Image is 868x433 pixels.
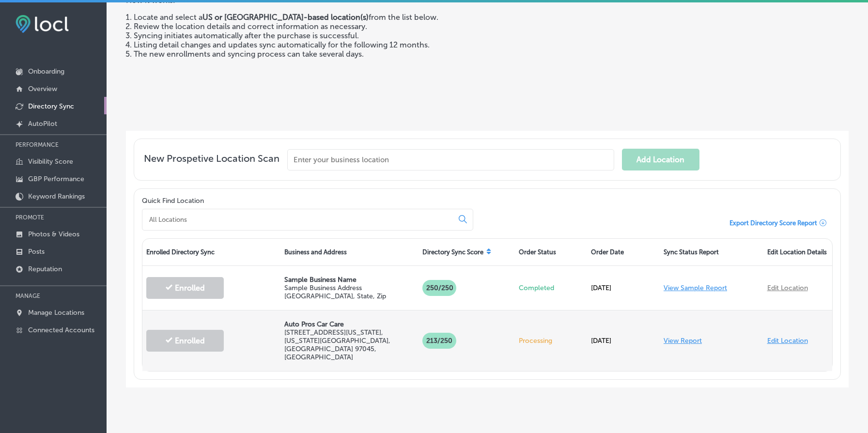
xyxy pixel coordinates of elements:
div: Sync Status Report [660,239,763,265]
input: All Locations [148,215,451,224]
div: Directory Sync Score [418,239,515,265]
li: The new enrollments and syncing process can take several days. [134,49,555,59]
p: 250/250 [422,280,456,296]
p: Posts [28,247,45,256]
div: Order Status [515,239,588,265]
div: Enrolled Directory Sync [142,239,280,265]
li: Syncing initiates automatically after the purchase is successful. [134,31,555,40]
li: Locate and select a from the list below. [134,13,555,22]
p: Directory Sync [28,102,74,110]
p: Connected Accounts [28,326,94,334]
p: [GEOGRAPHIC_DATA], State, Zip [284,292,415,300]
li: Listing detail changes and updates sync automatically for the following 12 months. [134,40,555,49]
p: Manage Locations [28,309,84,317]
li: Review the location details and correct information as necessary. [134,22,555,31]
button: Enrolled [146,277,224,299]
p: Completed [519,284,584,292]
span: Export Directory Score Report [729,219,817,227]
p: Photos & Videos [28,230,79,238]
a: Edit Location [767,337,808,345]
p: Auto Pros Car Care [284,320,415,328]
div: [DATE] [587,327,660,355]
input: Enter your business location [287,149,614,170]
a: View Report [664,337,702,345]
img: fda3e92497d09a02dc62c9cd864e3231.png [15,15,69,33]
label: Quick Find Location [142,197,204,205]
p: AutoPilot [28,120,57,128]
div: [DATE] [587,274,660,302]
p: 213 /250 [422,333,456,349]
a: View Sample Report [664,284,727,292]
p: Sample Business Name [284,276,415,284]
p: Processing [519,337,584,345]
div: Edit Location Details [763,239,832,265]
p: Sample Business Address [284,284,415,292]
p: GBP Performance [28,175,84,183]
p: Visibility Score [28,157,73,166]
button: Add Location [622,149,699,170]
button: Enrolled [146,330,224,352]
a: Edit Location [767,284,808,292]
p: Keyword Rankings [28,192,85,201]
span: New Prospetive Location Scan [144,153,279,170]
strong: US or [GEOGRAPHIC_DATA]-based location(s) [202,13,369,22]
p: [STREET_ADDRESS][US_STATE] , [US_STATE][GEOGRAPHIC_DATA], [GEOGRAPHIC_DATA] 97045, [GEOGRAPHIC_DATA] [284,328,415,361]
p: Reputation [28,265,62,273]
div: Business and Address [280,239,418,265]
p: Onboarding [28,67,64,76]
p: Overview [28,85,57,93]
div: Order Date [587,239,660,265]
